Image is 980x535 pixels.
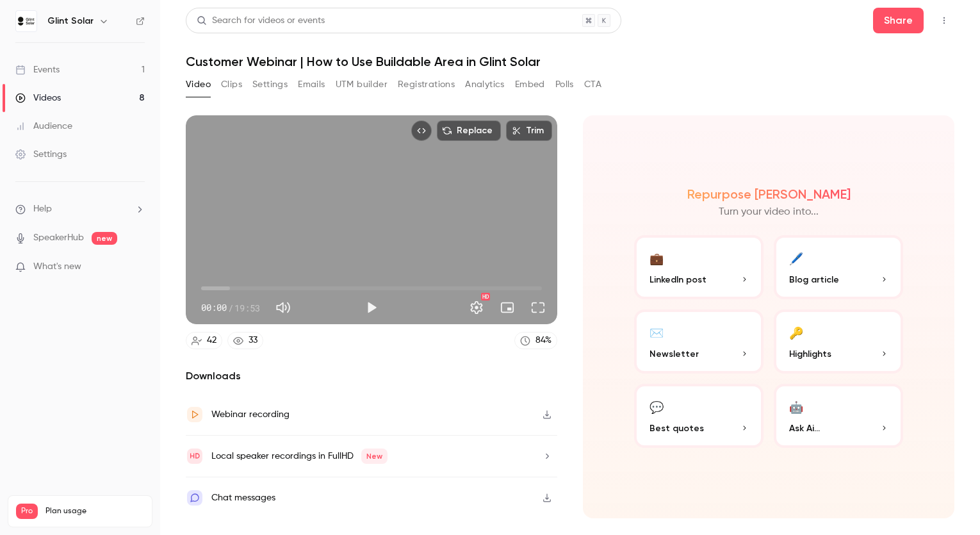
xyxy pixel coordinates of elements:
button: Full screen [525,295,551,320]
span: 00:00 [201,301,227,315]
span: Pro [16,504,38,519]
div: Webinar recording [211,407,290,422]
button: CTA [584,74,601,95]
button: Embed [515,74,545,95]
button: Clips [221,74,242,95]
button: Emails [298,74,325,95]
button: Share [873,8,924,33]
button: 🤖Ask Ai... [774,384,903,448]
h6: Glint Solar [47,15,94,28]
span: Plan usage [45,506,144,516]
button: Turn on miniplayer [494,295,520,320]
div: 84 % [535,334,551,347]
button: Top Bar Actions [934,10,954,31]
span: Help [33,202,52,216]
button: 🖊️Blog article [774,235,903,299]
button: Settings [252,74,288,95]
div: HD [481,293,490,300]
h1: Customer Webinar | How to Use Buildable Area in Glint Solar [186,54,954,69]
h2: Downloads [186,368,557,384]
button: Mute [270,295,296,320]
p: Turn your video into... [719,204,819,220]
span: Highlights [789,347,831,361]
div: 33 [249,334,257,347]
div: Videos [15,92,61,104]
div: Settings [15,148,67,161]
a: 84% [514,332,557,349]
div: ✉️ [649,322,664,342]
span: LinkedIn post [649,273,706,286]
button: 🔑Highlights [774,309,903,374]
div: Local speaker recordings in FullHD [211,449,388,464]
div: Events [15,63,60,76]
span: 19:53 [234,301,260,315]
li: help-dropdown-opener [15,202,145,216]
div: 00:00 [201,301,260,315]
button: Embed video [411,120,432,141]
div: 💬 [649,397,664,416]
h2: Repurpose [PERSON_NAME] [687,186,851,202]
span: new [92,232,117,245]
button: UTM builder [336,74,388,95]
div: 🔑 [789,322,803,342]
button: 💬Best quotes [634,384,764,448]
button: 💼LinkedIn post [634,235,764,299]
span: New [361,449,388,464]
span: Ask Ai... [789,422,820,435]
div: 💼 [649,248,664,268]
span: Blog article [789,273,839,286]
div: Search for videos or events [197,14,325,28]
div: Chat messages [211,490,275,506]
button: Polls [555,74,574,95]
div: 42 [207,334,216,347]
button: Registrations [398,74,455,95]
button: Analytics [465,74,505,95]
button: Replace [437,120,501,141]
span: Best quotes [649,422,704,435]
a: SpeakerHub [33,231,84,245]
iframe: Noticeable Trigger [129,261,145,273]
span: Newsletter [649,347,699,361]
a: 42 [186,332,222,349]
button: Video [186,74,211,95]
button: Play [359,295,384,320]
div: Audience [15,120,72,133]
img: Glint Solar [16,11,37,31]
button: ✉️Newsletter [634,309,764,374]
button: Settings [464,295,489,320]
div: 🤖 [789,397,803,416]
button: Trim [506,120,552,141]
div: 🖊️ [789,248,803,268]
span: What's new [33,260,81,274]
a: 33 [227,332,263,349]
span: / [228,301,233,315]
